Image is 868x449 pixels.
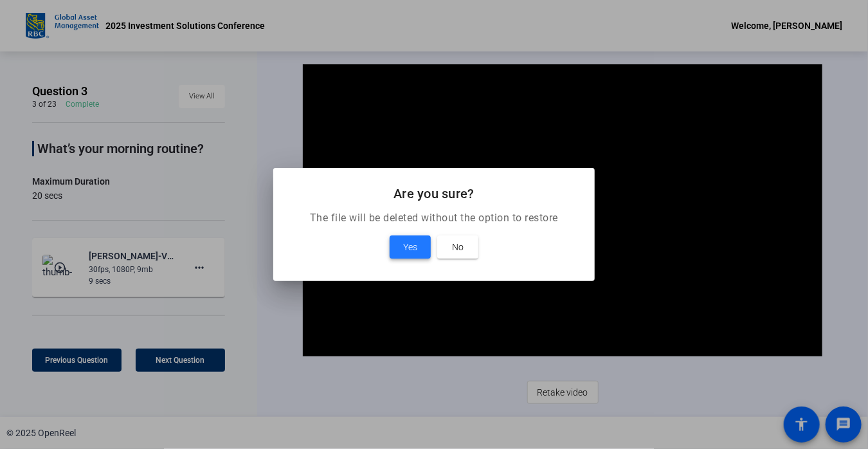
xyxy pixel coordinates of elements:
h2: Are you sure? [289,183,579,204]
button: No [437,235,478,259]
p: The file will be deleted without the option to restore [289,210,579,226]
span: No [452,239,464,255]
button: Yes [390,235,431,259]
span: Yes [403,239,417,255]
